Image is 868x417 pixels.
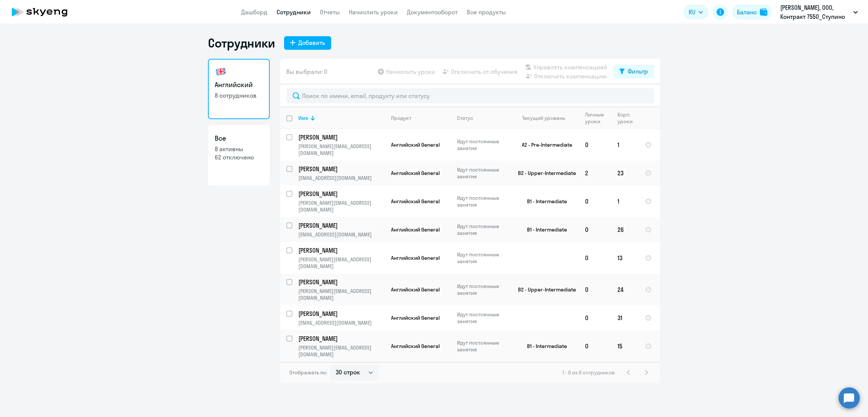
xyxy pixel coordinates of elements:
span: 1 - 8 из 8 сотрудников [562,369,615,376]
div: Личные уроки [585,111,606,125]
td: 0 [579,330,611,362]
a: [PERSON_NAME] [298,190,385,198]
span: Английский General [391,254,440,261]
td: B2 - Upper-Intermediate [509,161,579,186]
td: 0 [579,129,611,161]
span: Английский General [391,343,440,350]
span: Английский General [391,198,440,205]
p: [PERSON_NAME] [298,246,384,254]
div: Имя [298,115,308,121]
div: Фильтр [628,67,648,76]
td: 0 [579,217,611,242]
img: english [215,66,227,78]
p: [PERSON_NAME][EMAIL_ADDRESS][DOMAIN_NAME] [298,288,385,301]
button: Фильтр [613,65,654,78]
p: [PERSON_NAME] [298,334,384,343]
p: Идут постоянные занятия [457,195,509,208]
div: Баланс [737,8,757,17]
button: Добавить [284,36,331,50]
p: Идут постоянные занятия [457,283,509,296]
a: [PERSON_NAME] [298,246,385,254]
a: Документооборот [407,8,458,16]
p: [PERSON_NAME] [298,221,384,230]
p: [EMAIL_ADDRESS][DOMAIN_NAME] [298,231,385,238]
span: Английский General [391,170,440,176]
p: [PERSON_NAME] [298,165,384,173]
span: Английский General [391,226,440,233]
span: Вы выбрали: 0 [286,67,327,76]
p: 62 отключено [215,153,263,161]
span: Английский General [391,314,440,321]
p: Идут постоянные занятия [457,166,509,180]
td: 0 [579,242,611,274]
td: 23 [611,161,639,186]
div: Текущий уровень [522,115,565,121]
div: Продукт [391,115,451,121]
h3: Английский [215,80,263,90]
p: [PERSON_NAME] [298,310,384,318]
p: Идут постоянные занятия [457,251,509,265]
div: Корп. уроки [617,111,639,125]
td: 2 [579,161,611,186]
a: Все продукты [467,8,506,16]
p: [PERSON_NAME] [298,133,384,141]
div: Добавить [298,38,325,47]
p: Идут постоянные занятия [457,223,509,236]
h1: Сотрудники [208,35,275,51]
p: [PERSON_NAME], ООО, Контракт 7550_Ступино [780,3,850,21]
div: Статус [457,115,509,121]
td: 0 [579,274,611,305]
p: [EMAIL_ADDRESS][DOMAIN_NAME] [298,319,385,326]
button: [PERSON_NAME], ООО, Контракт 7550_Ступино [776,3,862,21]
div: Статус [457,115,473,121]
a: [PERSON_NAME] [298,334,385,343]
button: Балансbalance [732,5,772,20]
td: B1 - Intermediate [509,330,579,362]
img: balance [760,8,767,16]
td: 0 [579,186,611,217]
div: Имя [298,115,385,121]
td: 13 [611,242,639,274]
p: Идут постоянные занятия [457,311,509,325]
a: Сотрудники [277,8,311,16]
td: 1 [611,186,639,217]
td: 1 [611,129,639,161]
td: 0 [579,305,611,330]
td: 26 [611,217,639,242]
a: [PERSON_NAME] [298,165,385,173]
td: 15 [611,330,639,362]
p: 8 активны [215,145,263,153]
p: [EMAIL_ADDRESS][DOMAIN_NAME] [298,175,385,181]
a: Английский8 сотрудников [208,59,270,119]
p: [PERSON_NAME][EMAIL_ADDRESS][DOMAIN_NAME] [298,344,385,358]
h3: Все [215,133,263,143]
a: Отчеты [320,8,340,16]
button: RU [683,5,708,20]
span: Английский General [391,141,440,148]
a: Дашборд [241,8,267,16]
p: [PERSON_NAME] [298,278,384,286]
div: Личные уроки [585,111,611,125]
div: Корп. уроки [617,111,634,125]
td: A2 - Pre-Intermediate [509,129,579,161]
td: 24 [611,274,639,305]
td: 31 [611,305,639,330]
a: Начислить уроки [349,8,398,16]
p: [PERSON_NAME][EMAIL_ADDRESS][DOMAIN_NAME] [298,199,385,213]
p: [PERSON_NAME][EMAIL_ADDRESS][DOMAIN_NAME] [298,256,385,270]
span: Английский General [391,286,440,293]
td: B2 - Upper-Intermediate [509,274,579,305]
div: Текущий уровень [515,115,579,121]
p: [PERSON_NAME][EMAIL_ADDRESS][DOMAIN_NAME] [298,143,385,156]
a: [PERSON_NAME] [298,310,385,318]
td: B1 - Intermediate [509,217,579,242]
p: 8 сотрудников [215,91,263,100]
div: Продукт [391,115,411,121]
p: [PERSON_NAME] [298,190,384,198]
a: [PERSON_NAME] [298,133,385,141]
a: Все8 активны62 отключено [208,125,270,186]
input: Поиск по имени, email, продукту или статусу [286,88,654,103]
td: B1 - Intermediate [509,186,579,217]
p: Идут постоянные занятия [457,339,509,353]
